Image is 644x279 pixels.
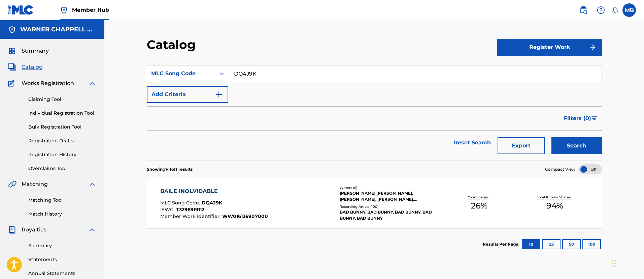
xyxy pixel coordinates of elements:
a: Bulk Registration Tool [28,123,96,131]
img: expand [88,180,96,188]
span: 26 % [471,200,487,212]
a: Public Search [577,3,590,17]
span: Compact View [545,166,575,172]
img: Royalties [8,226,16,234]
button: Search [551,137,602,154]
a: Individual Registration Tool [28,110,96,117]
div: BAD BUNNY, BAD BUNNY, BAD BUNNY, BAD BUNNY, BAD BUNNY [340,209,441,221]
img: Matching [8,180,16,188]
span: WW016126907000 [222,213,268,219]
form: Search Form [147,65,602,161]
img: MLC Logo [8,5,34,15]
img: 9d2ae6d4665cec9f34b9.svg [215,90,223,99]
span: MLC Song Code : [160,200,202,206]
a: Statements [28,256,96,263]
div: BAILE INOLVIDABLE [160,187,268,195]
a: Registration Drafts [28,137,96,144]
span: DQ4J9K [202,200,222,206]
iframe: Chat Widget [610,247,644,279]
div: Help [594,3,608,17]
a: Reset Search [450,135,494,150]
a: Matching Tool [28,197,96,204]
img: expand [88,79,96,87]
img: f7272a7cc735f4ea7f67.svg [588,43,597,51]
span: Royalties [22,226,46,234]
p: Your Shares: [468,195,490,200]
a: Overclaims Tool [28,165,96,172]
span: T3298919112 [176,206,204,213]
button: Export [498,137,545,154]
button: 100 [582,239,601,249]
button: 25 [542,239,561,249]
h2: Catalog [147,37,199,52]
a: Registration History [28,151,96,158]
a: BAILE INOLVIDABLEMLC Song Code:DQ4J9KISWC:T3298919112Member Work Identifier:WW016126907000Writers... [147,178,602,228]
div: Notifications [612,7,618,13]
span: Filters ( 0 ) [564,114,591,122]
button: 10 [522,239,540,249]
img: Summary [8,47,16,55]
p: Results Per Page: [483,241,521,247]
p: Showing 1 - 1 of 1 results [147,166,193,172]
div: Recording Artists ( 100 ) [340,204,441,209]
span: Works Registration [22,79,74,87]
a: CatalogCatalog [8,63,43,71]
a: Claiming Tool [28,96,96,103]
a: Match History [28,211,96,218]
button: 50 [562,239,581,249]
img: Accounts [8,26,16,34]
span: Summary [22,47,49,55]
div: MLC Song Code [151,69,212,78]
span: ISWC : [160,206,176,213]
a: SummarySummary [8,47,49,55]
div: User Menu [622,3,636,17]
span: 94 % [546,200,563,212]
span: Member Hub [72,6,109,14]
div: Drag [612,253,616,274]
span: Matching [22,180,48,188]
span: Member Work Identifier : [160,213,222,219]
img: search [579,6,587,14]
button: Add Criteria [147,86,228,103]
button: Filters (0) [560,110,602,127]
img: help [597,6,605,14]
div: Writers ( 8 ) [340,185,441,190]
img: Works Registration [8,79,17,87]
img: expand [88,226,96,234]
span: Catalog [22,63,43,71]
img: Top Rightsholder [60,6,68,14]
img: Catalog [8,63,16,71]
iframe: Resource Center [625,179,644,234]
a: Annual Statements [28,270,96,277]
h5: WARNER CHAPPELL MUSIC INC [20,26,96,33]
img: filter [591,116,597,120]
button: Register Work [497,39,602,56]
a: Summary [28,242,96,249]
div: [PERSON_NAME] [PERSON_NAME], [PERSON_NAME], [PERSON_NAME], [PERSON_NAME] [PERSON_NAME] [PERSON_NA... [340,190,441,202]
p: Total Known Shares: [537,195,573,200]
